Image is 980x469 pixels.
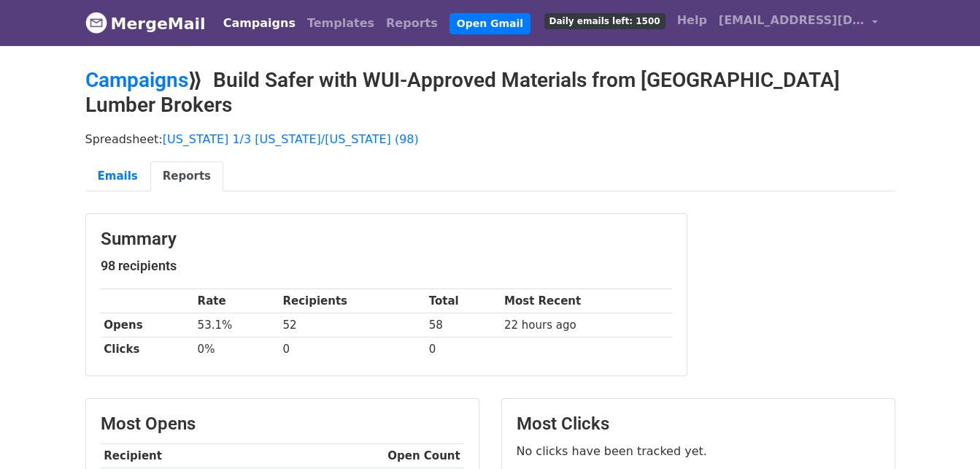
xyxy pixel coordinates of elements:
[425,313,501,338] td: 58
[85,68,895,117] h2: ⟫ Build Safer with WUI-Approved Materials from [GEOGRAPHIC_DATA] Lumber Brokers
[101,413,464,435] h3: Most Opens
[85,68,188,92] a: Campaigns
[539,6,671,35] a: Daily emails left: 1500
[194,289,279,313] th: Rate
[544,13,665,29] span: Daily emails left: 1500
[501,313,671,338] td: 22 hours ago
[517,443,880,459] p: No clicks have been tracked yet.
[425,338,501,362] td: 0
[279,313,425,338] td: 52
[380,9,444,38] a: Reports
[85,161,150,191] a: Emails
[501,289,671,313] th: Most Recent
[101,444,385,468] th: Recipient
[85,8,206,39] a: MergeMail
[279,289,425,313] th: Recipients
[301,9,380,38] a: Templates
[194,338,279,362] td: 0%
[163,132,419,146] a: [US_STATE] 1/3 [US_STATE]/[US_STATE] (98)
[425,289,501,313] th: Total
[671,6,713,35] a: Help
[713,6,884,40] a: [EMAIL_ADDRESS][DOMAIN_NAME]
[385,444,464,468] th: Open Count
[101,313,194,338] th: Opens
[194,313,279,338] td: 53.1%
[101,258,672,274] h5: 98 recipients
[450,13,530,34] a: Open Gmail
[150,161,223,191] a: Reports
[85,12,107,34] img: MergeMail logo
[217,9,301,38] a: Campaigns
[719,12,865,29] span: [EMAIL_ADDRESS][DOMAIN_NAME]
[279,338,425,362] td: 0
[85,131,895,147] p: Spreadsheet:
[101,229,672,250] h3: Summary
[101,338,194,362] th: Clicks
[517,413,880,435] h3: Most Clicks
